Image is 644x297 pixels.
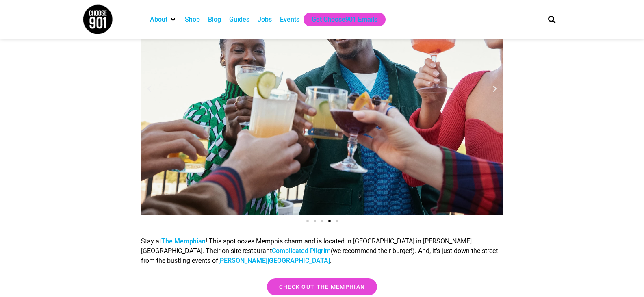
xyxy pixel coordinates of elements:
[141,236,503,266] p: Stay at ! This spot oozes Memphis charm and is located in [GEOGRAPHIC_DATA] in [PERSON_NAME][GEOG...
[314,220,316,222] span: Go to slide 2
[161,237,206,245] a: The Memphian
[208,15,221,24] a: Blog
[491,85,499,93] div: Next slide
[145,85,153,93] div: Previous slide
[321,220,323,222] span: Go to slide 3
[218,257,330,264] a: [PERSON_NAME][GEOGRAPHIC_DATA]
[185,15,200,24] a: Shop
[146,13,181,26] div: About
[328,220,331,222] span: Go to slide 4
[336,220,338,222] span: Go to slide 5
[146,13,534,26] nav: Main nav
[258,15,272,24] a: Jobs
[279,284,365,290] span: Check out the memphian
[545,13,558,26] div: Search
[306,220,309,222] span: Go to slide 1
[312,15,377,24] a: Get Choose901 Emails
[229,15,249,24] a: Guides
[272,247,331,255] a: Complicated Pilgrim
[280,15,299,24] a: Events
[267,278,377,295] a: Check out the memphian
[150,15,167,24] a: About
